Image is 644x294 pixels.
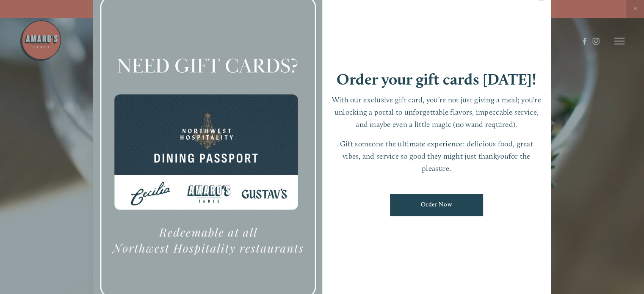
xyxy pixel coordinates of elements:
p: With our exclusive gift card, you’re not just giving a meal; you’re unlocking a portal to unforge... [331,94,543,130]
em: you [497,151,509,160]
a: Order Now [390,194,483,216]
p: Gift someone the ultimate experience: delicious food, great vibes, and service so good they might... [331,138,543,174]
h1: Order your gift cards [DATE]! [337,71,536,87]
